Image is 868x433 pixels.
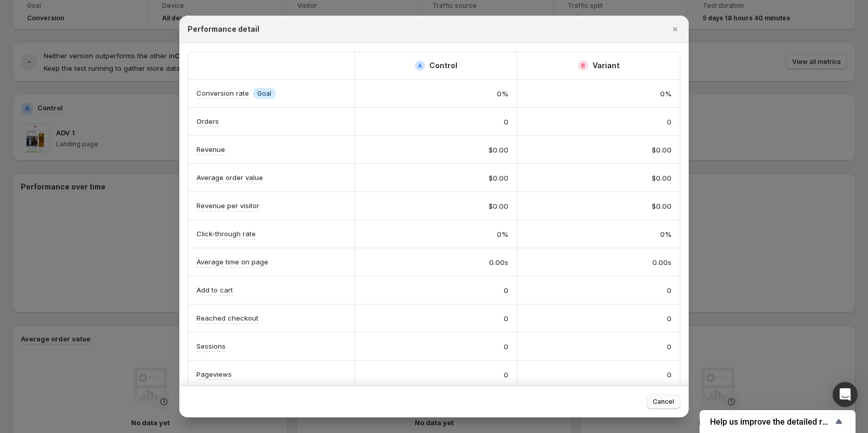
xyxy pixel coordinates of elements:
[504,285,508,296] span: 0
[196,369,232,379] p: Pageviews
[196,116,219,126] p: Orders
[710,417,833,427] span: Help us improve the detailed report for A/B campaigns
[196,88,249,98] p: Conversion rate
[667,285,672,296] span: 0
[504,117,508,127] span: 0
[196,285,233,295] p: Add to cart
[833,382,858,407] div: Open Intercom Messenger
[652,145,672,155] span: $0.00
[652,173,672,183] span: $0.00
[196,144,225,155] p: Revenue
[418,62,422,69] h2: A
[196,228,256,239] p: Click-through rate
[196,200,259,211] p: Revenue per visitor
[489,201,508,211] span: $0.00
[652,201,672,211] span: $0.00
[667,370,672,380] span: 0
[668,22,682,36] button: Close
[497,88,508,99] span: 0%
[497,229,508,239] span: 0%
[652,257,672,268] span: 0.00s
[257,90,271,98] span: Goal
[647,394,680,409] button: Cancel
[489,173,508,183] span: $0.00
[593,60,620,71] h2: Variant
[660,88,672,99] span: 0%
[504,370,508,380] span: 0
[653,398,674,406] span: Cancel
[489,145,508,155] span: $0.00
[196,341,226,351] p: Sessions
[504,341,508,352] span: 0
[188,24,259,34] h2: Performance detail
[581,62,585,69] h2: B
[660,229,672,239] span: 0%
[504,313,508,324] span: 0
[489,257,508,268] span: 0.00s
[667,341,672,352] span: 0
[196,172,263,183] p: Average order value
[196,257,268,267] p: Average time on page
[429,60,457,71] h2: Control
[667,117,672,127] span: 0
[710,415,845,428] button: Show survey - Help us improve the detailed report for A/B campaigns
[667,313,672,324] span: 0
[196,313,258,323] p: Reached checkout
